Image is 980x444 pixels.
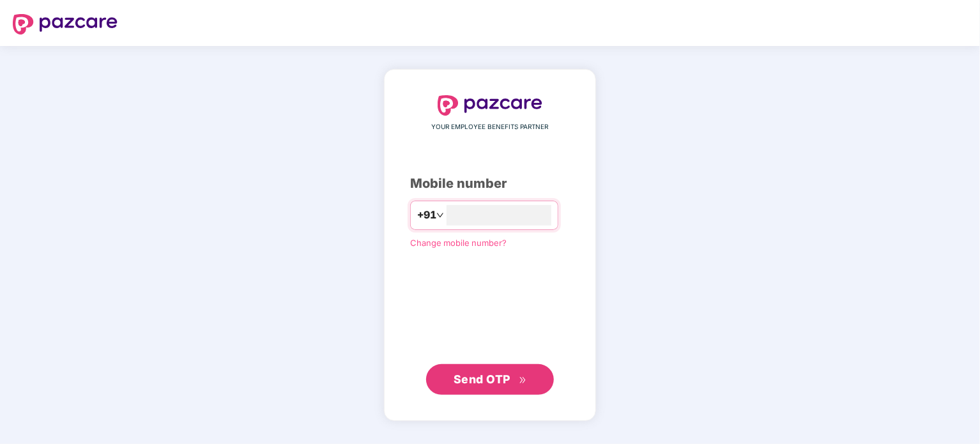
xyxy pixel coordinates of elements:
[436,211,444,219] span: down
[410,174,570,194] div: Mobile number
[454,372,510,386] span: Send OTP
[13,14,118,34] img: logo
[417,207,436,223] span: +91
[519,376,527,385] span: double-right
[410,238,507,248] a: Change mobile number?
[426,364,554,395] button: Send OTPdouble-right
[438,95,542,116] img: logo
[432,122,549,132] span: YOUR EMPLOYEE BENEFITS PARTNER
